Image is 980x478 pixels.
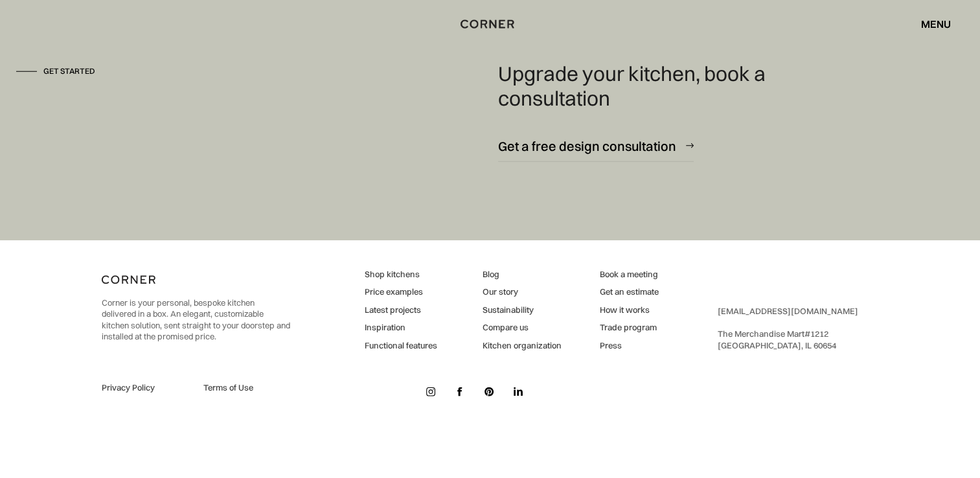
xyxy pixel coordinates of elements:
a: Inspiration [365,322,437,334]
a: Compare us [482,322,561,334]
a: Latest projects [365,304,437,316]
div: Get a free design consultation [498,137,676,155]
div: ‍ The Merchandise Mart #1212 ‍ [GEOGRAPHIC_DATA], IL 60654 [718,306,858,351]
a: Press [600,340,659,352]
a: Sustainability [482,304,561,316]
a: home [454,16,526,32]
a: Price examples [365,286,437,298]
a: Trade program [600,322,659,334]
a: Our story [482,286,561,298]
div: menu [921,19,951,29]
a: Blog [482,269,561,280]
a: Kitchen organization [482,340,561,352]
a: Shop kitchens [365,269,437,280]
h4: Upgrade your kitchen, book a consultation [498,62,814,111]
div: menu [908,13,951,35]
a: Terms of Use [203,382,290,394]
a: Privacy Policy [102,382,188,394]
p: Corner is your personal, bespoke kitchen delivered in a box. An elegant, customizable kitchen sol... [102,297,290,343]
a: Functional features [365,340,437,352]
a: Get a free design consultation [498,130,694,162]
a: [EMAIL_ADDRESS][DOMAIN_NAME] [718,306,858,316]
a: Get an estimate [600,286,659,298]
a: Book a meeting [600,269,659,280]
a: How it works [600,304,659,316]
div: Get started [43,66,95,77]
